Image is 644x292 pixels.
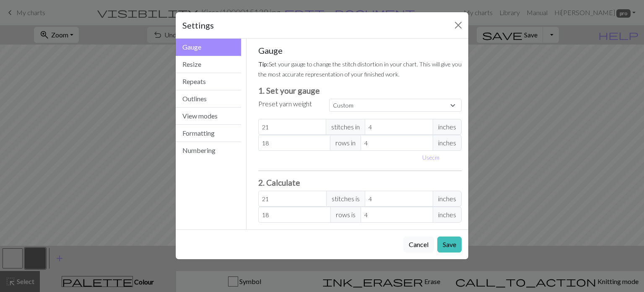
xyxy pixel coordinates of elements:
[403,237,434,253] button: Cancel
[418,151,443,164] button: Usecm
[176,142,241,159] button: Numbering
[433,191,462,207] span: inches
[330,135,361,151] span: rows in
[258,61,269,68] strong: Tip:
[176,56,241,73] button: Resize
[258,61,462,78] small: Set your gauge to change the stitch distortion in your chart. This will give you the most accurat...
[452,18,465,32] button: Close
[258,99,312,109] label: Preset yarn weight
[176,73,241,90] button: Repeats
[326,191,365,207] span: stitches is
[326,119,365,135] span: stitches in
[176,90,241,108] button: Outlines
[176,125,241,142] button: Formatting
[182,19,214,32] h5: Settings
[258,178,462,187] h3: 2. Calculate
[176,108,241,125] button: View modes
[433,207,462,223] span: inches
[258,45,462,55] h5: Gauge
[433,135,462,151] span: inches
[437,237,462,253] button: Save
[258,86,462,95] h3: 1. Set your gauge
[176,39,241,56] button: Gauge
[433,119,462,135] span: inches
[330,207,361,223] span: rows is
